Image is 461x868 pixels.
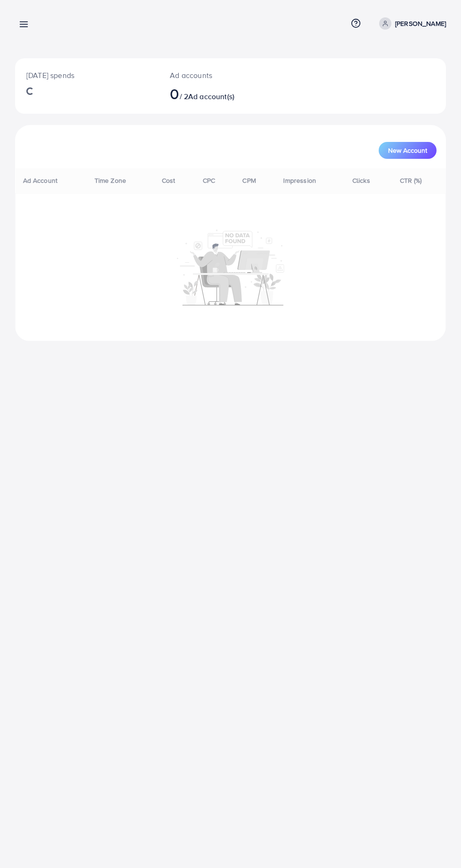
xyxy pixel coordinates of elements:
[388,147,427,154] span: New Account
[170,85,255,102] h2: / 2
[375,17,446,30] a: [PERSON_NAME]
[379,142,437,159] button: New Account
[395,18,446,29] p: [PERSON_NAME]
[26,70,147,81] p: [DATE] spends
[170,83,179,104] span: 0
[188,91,234,102] span: Ad account(s)
[170,70,255,81] p: Ad accounts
